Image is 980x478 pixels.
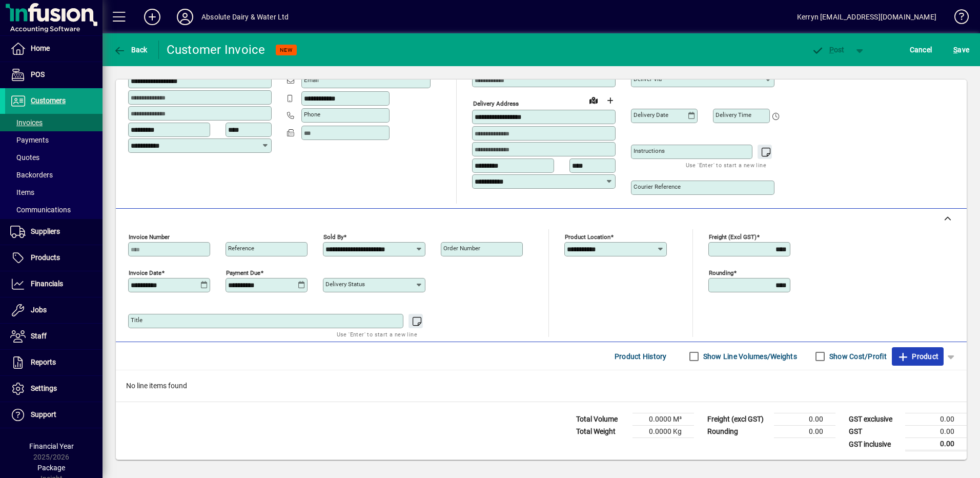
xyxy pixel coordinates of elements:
[709,269,733,276] mat-label: Rounding
[5,297,103,323] a: Jobs
[31,227,60,235] span: Suppliers
[602,92,618,109] button: Choose address
[951,41,972,59] button: Save
[113,46,148,54] span: Back
[571,426,632,438] td: Total Weight
[702,413,774,426] td: Freight (excl GST)
[337,328,417,340] mat-hint: Use 'Enter' to start a new line
[615,348,667,365] span: Product History
[844,426,905,438] td: GST
[709,233,757,241] mat-label: Freight (excl GST)
[634,111,668,118] mat-label: Delivery date
[844,438,905,451] td: GST inclusive
[10,206,71,214] span: Communications
[910,42,932,58] span: Cancel
[797,9,936,25] div: Kerryn [EMAIL_ADDRESS][DOMAIN_NAME]
[10,153,39,162] span: Quotes
[31,253,60,262] span: Products
[844,413,905,426] td: GST exclusive
[905,426,967,438] td: 0.00
[5,131,103,149] a: Payments
[701,351,797,362] label: Show Line Volumes/Weights
[31,44,50,52] span: Home
[806,41,850,59] button: Post
[10,188,34,196] span: Items
[228,245,254,252] mat-label: Reference
[610,347,671,366] button: Product History
[5,402,103,428] a: Support
[892,347,944,366] button: Product
[10,136,49,144] span: Payments
[31,280,63,288] span: Financials
[774,413,835,426] td: 0.00
[5,376,103,402] a: Settings
[31,70,45,78] span: POS
[169,8,201,26] button: Profile
[5,36,103,62] a: Home
[304,76,319,84] mat-label: Email
[443,245,480,252] mat-label: Order number
[10,171,53,179] span: Backorders
[31,306,47,314] span: Jobs
[129,269,161,276] mat-label: Invoice date
[325,281,365,288] mat-label: Delivery status
[571,413,632,426] td: Total Volume
[585,92,602,108] a: View on map
[5,271,103,297] a: Financials
[31,384,57,392] span: Settings
[31,96,66,105] span: Customers
[304,111,320,118] mat-label: Phone
[31,410,56,419] span: Support
[5,62,103,88] a: POS
[716,111,751,118] mat-label: Delivery time
[5,114,103,131] a: Invoices
[686,159,766,171] mat-hint: Use 'Enter' to start a new line
[116,370,967,402] div: No line items found
[280,47,293,53] span: NEW
[632,426,694,438] td: 0.0000 Kg
[129,233,170,241] mat-label: Invoice number
[10,118,43,127] span: Invoices
[907,41,935,59] button: Cancel
[37,464,65,472] span: Package
[905,438,967,451] td: 0.00
[5,245,103,271] a: Products
[632,413,694,426] td: 0.0000 M³
[131,316,142,324] mat-label: Title
[5,219,103,245] a: Suppliers
[634,147,665,154] mat-label: Instructions
[953,42,969,58] span: ave
[5,201,103,218] a: Communications
[5,324,103,349] a: Staff
[29,442,74,450] span: Financial Year
[702,426,774,438] td: Rounding
[897,348,938,365] span: Product
[103,41,159,59] app-page-header-button: Back
[167,42,266,58] div: Customer Invoice
[31,332,47,340] span: Staff
[31,358,56,366] span: Reports
[5,350,103,375] a: Reports
[201,9,289,25] div: Absolute Dairy & Water Ltd
[634,183,681,190] mat-label: Courier Reference
[827,351,887,362] label: Show Cost/Profit
[774,426,835,438] td: 0.00
[947,2,967,35] a: Knowledge Base
[565,233,610,241] mat-label: Product location
[905,413,967,426] td: 0.00
[811,46,845,54] span: ost
[829,46,834,54] span: P
[953,46,957,54] span: S
[5,166,103,184] a: Backorders
[136,8,169,26] button: Add
[226,269,260,276] mat-label: Payment due
[323,233,343,241] mat-label: Sold by
[5,149,103,166] a: Quotes
[5,184,103,201] a: Items
[111,41,150,59] button: Back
